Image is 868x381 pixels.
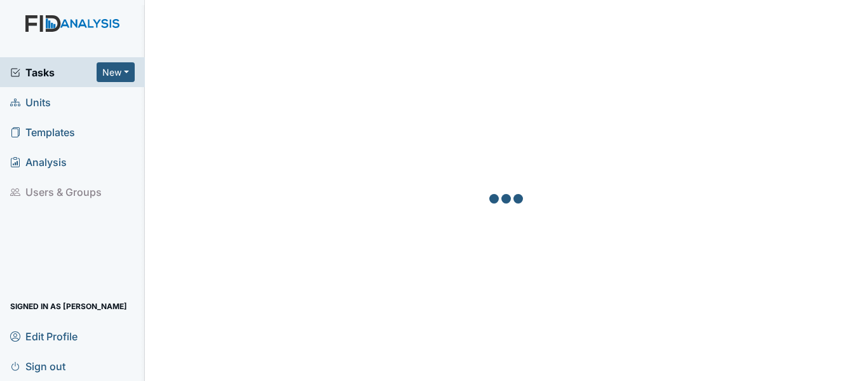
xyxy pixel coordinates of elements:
[10,356,65,376] span: Sign out
[10,65,97,80] a: Tasks
[10,326,78,346] span: Edit Profile
[97,62,135,82] button: New
[10,152,67,172] span: Analysis
[10,122,75,142] span: Templates
[10,92,51,112] span: Units
[10,296,127,316] span: Signed in as [PERSON_NAME]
